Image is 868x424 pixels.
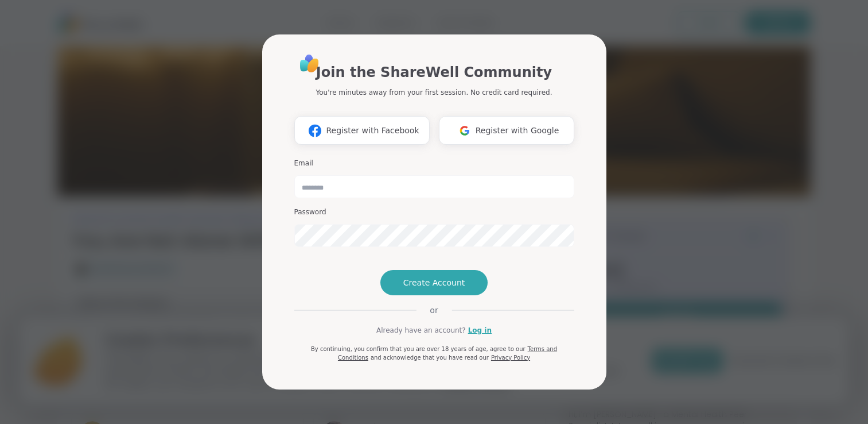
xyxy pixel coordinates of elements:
[316,62,552,83] h1: Join the ShareWell Community
[376,325,466,336] span: Already have an account?
[476,125,559,137] span: Register with Google
[416,304,451,316] span: or
[294,116,430,145] button: Register with Facebook
[294,159,574,168] h3: Email
[326,125,419,137] span: Register with Facebook
[294,207,574,217] h3: Password
[316,87,552,98] p: You're minutes away from your first session. No credit card required.
[454,120,476,141] img: ShareWell Logomark
[297,51,322,76] img: ShareWell Logo
[380,270,488,295] button: Create Account
[304,120,326,141] img: ShareWell Logomark
[403,277,465,288] span: Create Account
[491,354,530,361] a: Privacy Policy
[371,354,489,361] span: and acknowledge that you have read our
[439,116,574,145] button: Register with Google
[468,325,492,336] a: Log in
[338,346,557,361] a: Terms and Conditions
[311,346,526,352] span: By continuing, you confirm that you are over 18 years of age, agree to our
